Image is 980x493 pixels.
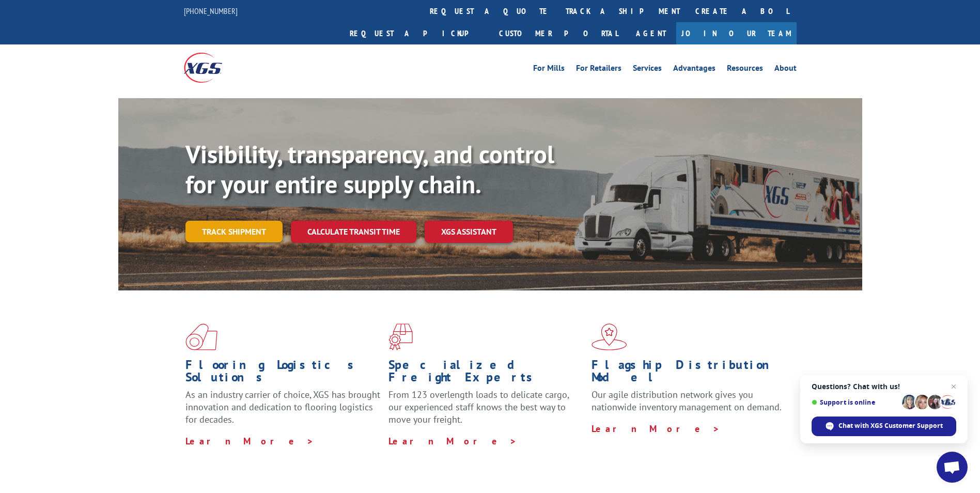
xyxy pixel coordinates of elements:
div: Open chat [937,452,968,483]
p: From 123 overlength loads to delicate cargo, our experienced staff knows the best way to move you... [388,389,584,435]
b: Visibility, transparency, and control for your entire supply chain. [185,138,554,200]
a: Agent [626,22,676,44]
span: Support is online [812,398,898,406]
a: For Retailers [576,64,621,75]
a: Advantages [673,64,715,75]
span: Our agile distribution network gives you nationwide inventory management on demand. [592,389,782,413]
a: Learn More > [388,435,517,447]
a: For Mills [533,64,565,75]
a: Resources [727,64,763,75]
a: Learn More > [592,423,720,435]
a: Services [633,64,662,75]
a: Track shipment [185,221,283,242]
a: Join Our Team [676,22,797,44]
a: XGS ASSISTANT [425,221,513,243]
span: Questions? Chat with us! [812,382,956,391]
a: [PHONE_NUMBER] [184,6,238,16]
div: Chat with XGS Customer Support [812,417,956,436]
a: Calculate transit time [291,221,416,243]
h1: Flooring Logistics Solutions [185,359,381,389]
a: Request a pickup [342,22,491,44]
a: Customer Portal [491,22,626,44]
span: Close chat [947,380,960,393]
a: Learn More > [185,435,314,447]
h1: Flagship Distribution Model [592,359,787,389]
span: As an industry carrier of choice, XGS has brought innovation and dedication to flooring logistics... [185,389,380,425]
img: xgs-icon-focused-on-flooring-red [388,323,413,350]
span: Chat with XGS Customer Support [838,421,943,430]
img: xgs-icon-flagship-distribution-model-red [592,323,627,350]
h1: Specialized Freight Experts [388,359,584,389]
a: About [774,64,797,75]
img: xgs-icon-total-supply-chain-intelligence-red [185,323,217,350]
